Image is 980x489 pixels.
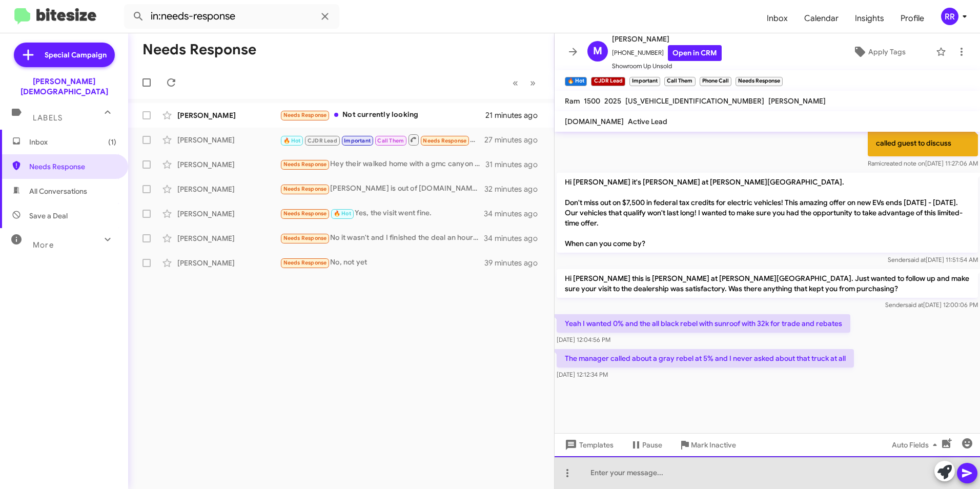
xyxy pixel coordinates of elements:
[485,159,546,170] div: 31 minutes ago
[768,96,826,106] span: [PERSON_NAME]
[565,117,624,126] span: [DOMAIN_NAME]
[827,43,931,61] button: Apply Tags
[177,258,280,268] div: [PERSON_NAME]
[33,113,63,123] span: Labels
[29,211,68,221] span: Save a Deal
[905,301,923,309] span: said at
[629,77,660,86] small: Important
[507,72,542,93] nav: Page navigation example
[908,256,926,263] span: said at
[557,349,854,368] p: The manager called about a gray rebel at 5% and I never asked about that truck at all
[892,4,932,33] a: Profile
[941,8,958,25] div: RR
[557,371,608,378] span: [DATE] 12:12:34 PM
[177,184,280,194] div: [PERSON_NAME]
[565,96,580,106] span: Ram
[485,110,546,120] div: 21 minutes ago
[612,61,722,71] span: Showroom Up Unsold
[280,158,485,170] div: Hey their walked home with a gmc canyon a few days ago from Buick [PERSON_NAME]!
[280,183,484,195] div: [PERSON_NAME] is out of [DOMAIN_NAME]. Thank you
[557,173,978,253] p: Hi [PERSON_NAME] it's [PERSON_NAME] at [PERSON_NAME][GEOGRAPHIC_DATA]. Don't miss out on $7,500 i...
[593,43,602,59] span: M
[612,45,722,61] span: [PHONE_NUMBER]
[280,109,485,121] div: Not currently looking
[177,159,280,170] div: [PERSON_NAME]
[881,159,925,167] span: created note on
[283,235,327,241] span: Needs Response
[484,135,546,145] div: 27 minutes ago
[513,76,518,89] span: «
[280,257,484,269] div: No, not yet
[377,137,404,144] span: Call Them
[563,436,614,454] span: Templates
[565,77,587,86] small: 🔥 Hot
[524,72,542,93] button: Next
[668,45,722,61] a: Open in CRM
[691,436,736,454] span: Mark Inactive
[628,117,667,126] span: Active Lead
[868,159,978,167] span: Rami [DATE] 11:27:06 AM
[484,209,546,219] div: 34 minutes ago
[280,208,484,219] div: Yes, the visit went fine.
[557,336,610,343] span: [DATE] 12:04:56 PM
[124,4,339,29] input: Search
[423,137,466,144] span: Needs Response
[484,258,546,268] div: 39 minutes ago
[177,110,280,120] div: [PERSON_NAME]
[892,436,941,454] span: Auto Fields
[664,77,695,86] small: Call Them
[868,43,906,61] span: Apply Tags
[283,137,301,144] span: 🔥 Hot
[14,43,115,67] a: Special Campaign
[888,256,978,263] span: Sender [DATE] 11:51:54 AM
[29,186,87,196] span: All Conversations
[612,33,722,45] span: [PERSON_NAME]
[33,240,54,250] span: More
[280,232,484,244] div: No it wasn't and I finished the deal an hour later at [GEOGRAPHIC_DATA] and jeep
[604,96,621,106] span: 2025
[283,186,327,192] span: Needs Response
[847,4,892,33] a: Insights
[736,77,783,86] small: Needs Response
[868,130,978,156] p: called guest to discuss
[885,301,978,309] span: Sender [DATE] 12:00:06 PM
[283,112,327,118] span: Needs Response
[177,233,280,243] div: [PERSON_NAME]
[283,210,327,217] span: Needs Response
[177,209,280,219] div: [PERSON_NAME]
[29,161,116,172] span: Needs Response
[700,77,731,86] small: Phone Call
[557,269,978,298] p: Hi [PERSON_NAME] this is [PERSON_NAME] at [PERSON_NAME][GEOGRAPHIC_DATA]. Just wanted to follow u...
[308,137,337,144] span: CJDR Lead
[622,436,670,454] button: Pause
[283,161,327,168] span: Needs Response
[932,8,969,25] button: RR
[584,96,600,106] span: 1500
[484,184,546,194] div: 32 minutes ago
[280,133,484,146] div: The manager called about a gray rebel at 5% and I never asked about that truck at all
[557,314,850,333] p: Yeah I wanted 0% and the all black rebel with sunroof with 32k for trade and rebates
[555,436,622,454] button: Templates
[142,42,256,58] h1: Needs Response
[177,135,280,145] div: [PERSON_NAME]
[625,96,764,106] span: [US_VEHICLE_IDENTIFICATION_NUMBER]
[45,50,107,60] span: Special Campaign
[108,137,116,147] span: (1)
[484,233,546,243] div: 34 minutes ago
[334,210,351,217] span: 🔥 Hot
[29,137,116,147] span: Inbox
[283,259,327,266] span: Needs Response
[796,4,847,33] a: Calendar
[884,436,949,454] button: Auto Fields
[591,77,625,86] small: CJDR Lead
[506,72,524,93] button: Previous
[530,76,536,89] span: »
[670,436,744,454] button: Mark Inactive
[344,137,371,144] span: Important
[642,436,662,454] span: Pause
[759,4,796,33] a: Inbox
